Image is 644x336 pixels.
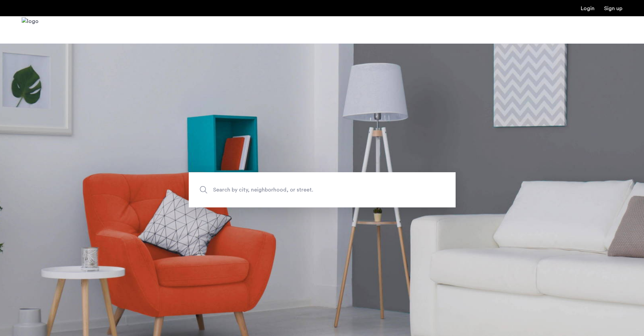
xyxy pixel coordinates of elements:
a: Registration [604,6,622,11]
img: logo [22,17,39,43]
a: Login [581,6,595,11]
input: Apartment Search [189,172,456,207]
a: Cazamio Logo [22,17,39,43]
span: Search by city, neighborhood, or street. [213,185,400,194]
